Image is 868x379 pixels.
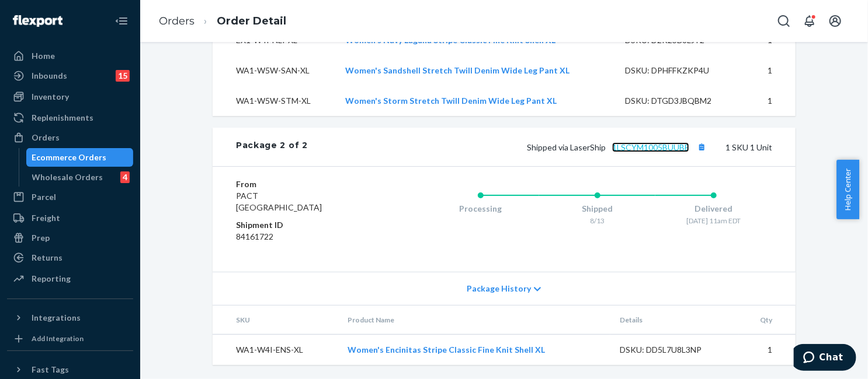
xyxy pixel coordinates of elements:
div: Reporting [32,273,71,285]
a: Women's Sandshell Stretch Twill Denim Wide Leg Pant XL [346,65,570,75]
a: Prep [7,229,133,247]
a: Wholesale Orders4 [26,168,134,187]
button: Help Center [836,160,859,219]
button: Open account menu [824,9,847,33]
button: Fast Tags [7,360,133,379]
div: Inbounds [32,70,67,82]
td: 1 [744,55,796,86]
a: Women's Storm Stretch Twill Denim Wide Leg Pant XL [346,96,557,106]
div: Processing [422,203,539,215]
div: DSKU: DTGD3JBQBM2 [625,95,735,107]
img: Flexport logo [13,15,63,27]
a: Orders [7,128,133,147]
dt: From [236,178,376,190]
a: Add Integration [7,332,133,346]
th: Product Name [338,306,610,335]
div: 1 SKU 1 Unit [308,139,772,155]
a: Ecommerce Orders [26,148,134,167]
div: Shipped [539,203,656,215]
a: Inventory [7,87,133,106]
button: Integrations [7,308,133,327]
button: Open Search Box [772,9,796,33]
button: Copy tracking number [694,139,709,155]
div: Parcel [32,191,56,203]
div: Package 2 of 2 [236,139,308,155]
dd: 84161722 [236,231,376,243]
div: DSKU: DD5L7U8L3NP [620,344,730,356]
td: 1 [744,86,796,116]
div: Wholesale Orders [32,171,103,183]
button: Close Navigation [110,9,133,33]
a: Parcel [7,188,133,206]
th: Details [610,306,739,335]
div: 15 [116,70,130,82]
div: Delivered [655,203,772,215]
th: Qty [739,306,796,335]
div: Returns [32,252,63,264]
th: SKU [213,306,338,335]
a: Returns [7,248,133,267]
a: 1LSCYM1005BUUBE [612,142,689,152]
span: Shipped via LaserShip [527,142,709,152]
div: Orders [32,132,60,143]
dt: Shipment ID [236,219,376,231]
a: Reporting [7,269,133,288]
td: WA1-W5W-STM-XL [213,86,336,116]
a: Inbounds15 [7,66,133,85]
div: Integrations [32,312,81,324]
div: Fast Tags [32,364,69,376]
div: [DATE] 11am EDT [655,216,772,226]
div: 4 [120,171,130,183]
td: 1 [739,335,796,366]
a: Orders [159,15,195,27]
div: Inventory [32,91,69,103]
div: Add Integration [32,334,84,343]
a: Order Detail [217,15,286,27]
ol: breadcrumbs [150,4,296,38]
a: Home [7,47,133,65]
div: Prep [32,232,50,244]
a: Replenishments [7,108,133,127]
div: DSKU: DPHFFKZKP4U [625,65,735,76]
div: Replenishments [32,112,93,124]
span: PACT [GEOGRAPHIC_DATA] [236,191,322,212]
span: Package History [467,283,531,294]
td: WA1-W4I-ENS-XL [213,335,338,366]
td: WA1-W5W-SAN-XL [213,55,336,86]
div: Freight [32,212,60,224]
iframe: Opens a widget where you can chat to one of our agents [794,344,856,373]
a: Women's Encinitas Stripe Classic Fine Knit Shell XL [348,345,545,355]
a: Freight [7,209,133,227]
button: Open notifications [798,9,821,33]
div: 8/13 [539,216,656,226]
div: Ecommerce Orders [32,152,107,163]
div: Home [32,50,55,62]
